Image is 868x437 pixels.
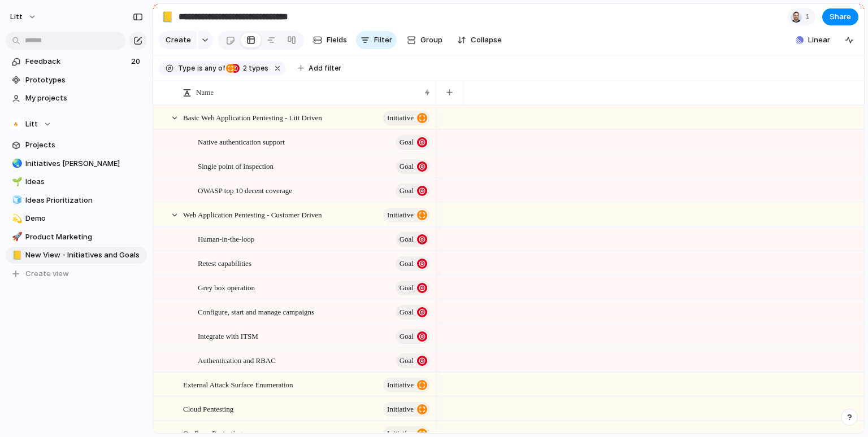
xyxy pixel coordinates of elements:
[396,183,430,198] button: Goal
[6,53,147,70] a: Feedback20
[396,281,430,295] button: Goal
[183,402,233,415] span: Cloud Pentesting
[453,31,506,49] button: Collapse
[808,34,830,46] span: Linear
[387,110,414,126] span: initiative
[400,304,414,320] span: Goal
[158,8,176,26] button: 📒
[166,34,191,46] span: Create
[396,329,430,344] button: Goal
[198,256,251,269] span: Retest capabilities
[6,229,147,246] a: 🚀Product Marketing
[240,64,249,72] span: 2
[400,256,414,272] span: Goal
[198,329,258,342] span: Integrate with ITSM
[25,119,38,130] span: Litt
[383,378,430,392] button: initiative
[10,176,21,187] button: 🌱
[25,250,143,261] span: New View - Initiatives and Goals
[25,213,143,224] span: Demo
[25,158,143,169] span: Initiatives [PERSON_NAME]
[10,213,21,224] button: 💫
[387,207,414,223] span: initiative
[25,56,128,67] span: Feedback
[25,176,143,187] span: Ideas
[10,195,21,206] button: 🧊
[198,232,254,245] span: Human-in-the-loop
[131,56,142,67] span: 20
[198,183,292,196] span: OWASP top 10 decent coverage
[400,280,414,296] span: Goal
[195,62,227,75] button: isany of
[396,232,430,247] button: Goal
[309,63,341,73] span: Add filter
[396,256,430,271] button: Goal
[400,159,414,174] span: Goal
[400,231,414,247] span: Goal
[791,32,835,49] button: Linear
[6,210,147,227] a: 💫Demo
[198,135,285,148] span: Native authentication support
[198,305,314,318] span: Configure, start and manage campaigns
[6,90,147,107] a: My projects
[805,11,813,23] span: 1
[6,173,147,190] a: 🌱Ideas
[178,63,195,73] span: Type
[6,265,147,282] button: Create view
[5,8,42,26] button: Litt
[400,353,414,369] span: Goal
[240,63,268,73] span: types
[10,231,21,243] button: 🚀
[6,247,147,264] a: 📒New View - Initiatives and Goals
[6,116,147,133] button: Litt
[25,75,143,86] span: Prototypes
[25,268,69,279] span: Create view
[12,230,20,243] div: 🚀
[183,378,293,391] span: External Attack Surface Enumeration
[198,281,255,294] span: Grey box operation
[822,8,858,25] button: Share
[25,93,143,104] span: My projects
[159,31,197,49] button: Create
[6,192,147,209] div: 🧊Ideas Prioritization
[183,111,322,124] span: Basic Web Application Pentesting - Litt Driven
[396,305,430,320] button: Goal
[198,353,276,366] span: Authentication and RBAC
[6,155,147,172] a: 🌏Initiatives [PERSON_NAME]
[327,34,347,46] span: Fields
[420,34,442,46] span: Group
[396,159,430,174] button: Goal
[6,137,147,154] a: Projects
[25,231,143,243] span: Product Marketing
[383,402,430,417] button: initiative
[396,135,430,150] button: Goal
[12,194,20,207] div: 🧊
[203,63,225,73] span: any of
[291,60,348,76] button: Add filter
[400,183,414,199] span: Goal
[374,34,392,46] span: Filter
[198,159,274,172] span: Single point of inspection
[356,31,397,49] button: Filter
[10,11,23,23] span: Litt
[12,176,20,189] div: 🌱
[12,157,20,170] div: 🌏
[25,139,143,151] span: Projects
[10,158,21,169] button: 🌏
[6,72,147,89] a: Prototypes
[387,401,414,417] span: initiative
[183,208,322,221] span: Web Application Pentesting - Customer Driven
[226,62,271,75] button: 2 types
[830,11,851,23] span: Share
[400,329,414,344] span: Goal
[161,9,173,24] div: 📒
[387,377,414,393] span: initiative
[383,208,430,222] button: initiative
[12,212,20,225] div: 💫
[25,195,143,206] span: Ideas Prioritization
